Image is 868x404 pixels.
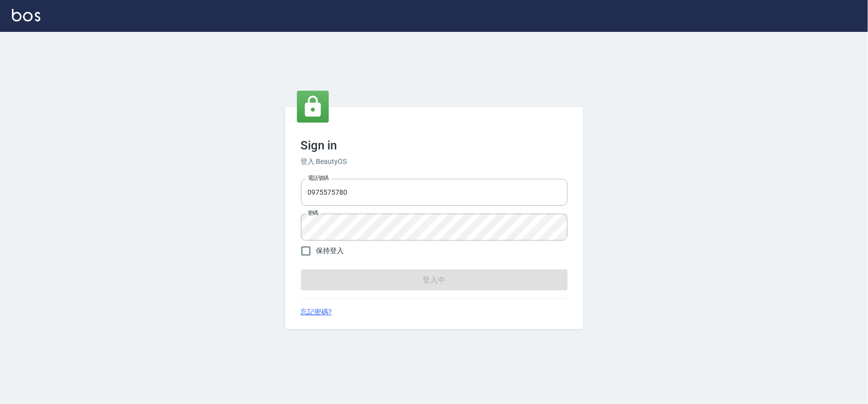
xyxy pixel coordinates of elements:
label: 電話號碼 [308,174,329,182]
label: 密碼 [308,209,318,217]
h6: 登入 BeautyOS [301,156,568,167]
a: 忘記密碼? [301,307,332,317]
h3: Sign in [301,138,568,152]
span: 保持登入 [316,246,344,256]
img: Logo [12,9,40,21]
